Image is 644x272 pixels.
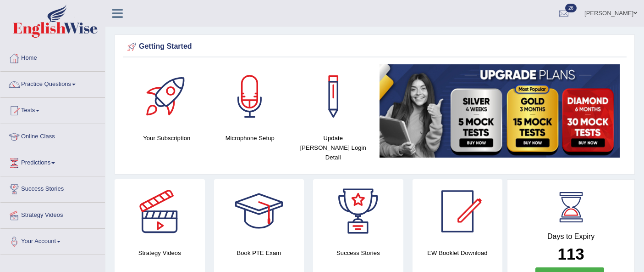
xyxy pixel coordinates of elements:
[0,72,105,95] a: Practice Questions
[214,248,304,258] h4: Book PTE Exam
[517,232,624,241] h4: Days to Expiry
[313,248,403,258] h4: Success Stories
[0,229,105,252] a: Your Account
[413,248,503,258] h4: EW Booklet Download
[0,45,105,68] a: Home
[0,98,105,121] a: Tests
[296,133,370,162] h4: Update [PERSON_NAME] Login Detail
[130,133,204,143] h4: Your Subscription
[0,150,105,173] a: Predictions
[115,248,205,258] h4: Strategy Videos
[565,4,577,12] span: 26
[0,203,105,226] a: Strategy Videos
[380,64,620,158] img: small5.jpg
[125,40,624,54] div: Getting Started
[0,176,105,199] a: Success Stories
[213,133,287,143] h4: Microphone Setup
[0,124,105,147] a: Online Class
[557,245,584,263] b: 113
